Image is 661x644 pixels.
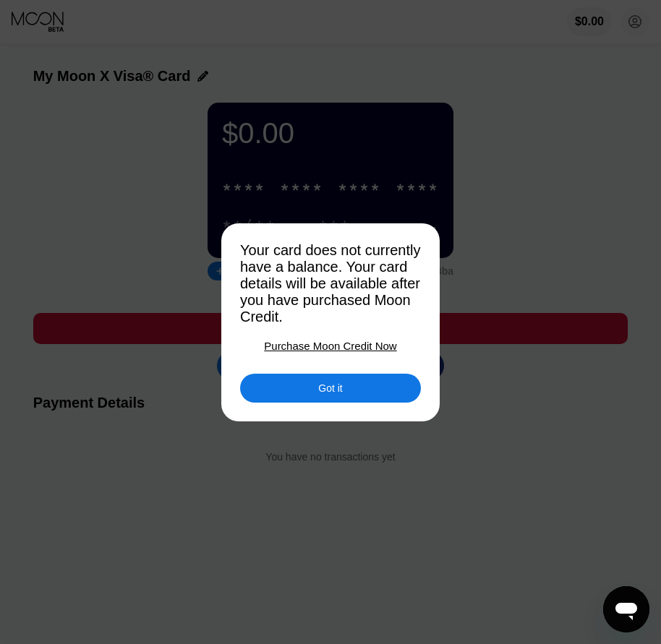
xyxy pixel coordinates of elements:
div: Got it [240,374,421,403]
div: Purchase Moon Credit Now [264,340,396,352]
div: Got it [318,382,342,395]
iframe: Button to launch messaging window [603,586,649,632]
div: Your card does not currently have a balance. Your card details will be available after you have p... [240,242,421,325]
